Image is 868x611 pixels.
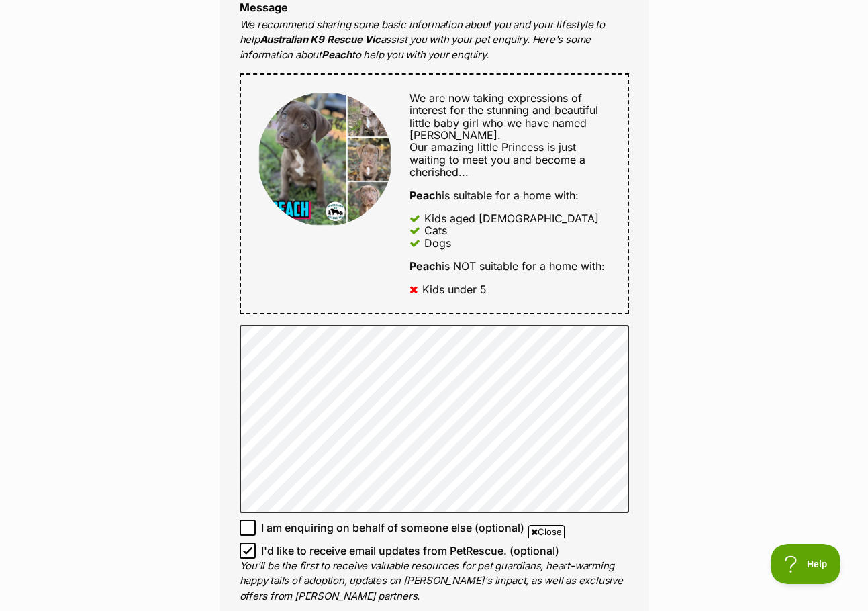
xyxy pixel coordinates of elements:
label: Message [240,1,288,14]
iframe: Advertisement [109,544,760,604]
iframe: Help Scout Beacon - Open [771,544,841,584]
p: We recommend sharing some basic information about you and your lifestyle to help assist you with ... [240,17,629,63]
strong: Peach [409,259,442,273]
div: Kids aged [DEMOGRAPHIC_DATA] [424,212,599,224]
strong: Peach [322,48,352,61]
div: Cats [424,224,447,236]
span: I am enquiring on behalf of someone else (optional) [261,520,524,536]
div: Dogs [424,237,451,249]
span: We are now taking expressions of interest for the stunning and beautiful little baby girl who we ... [409,91,598,179]
div: Kids under 5 [422,283,487,295]
div: is NOT suitable for a home with: [409,260,610,272]
div: is suitable for a home with: [409,189,610,201]
span: Close [528,525,565,538]
img: Peach [258,92,392,226]
strong: Australian K9 Rescue Vic [260,33,381,46]
strong: Peach [409,189,442,202]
